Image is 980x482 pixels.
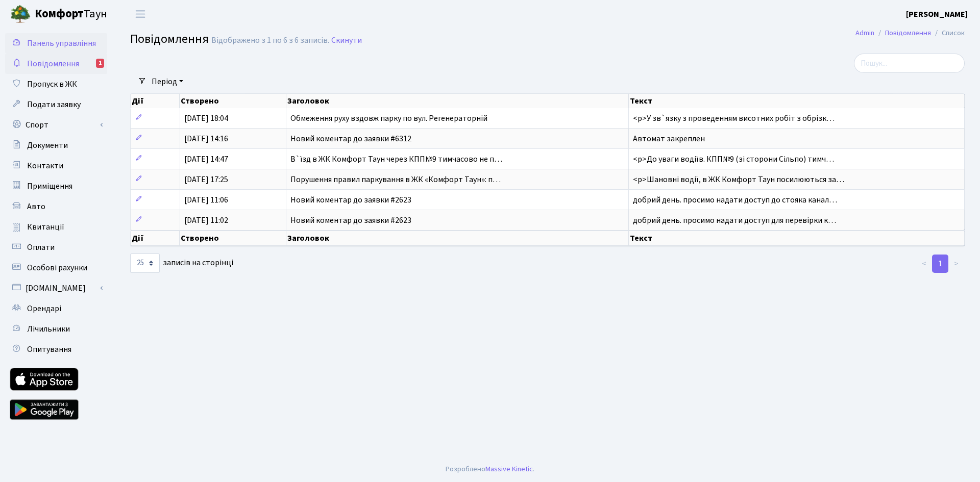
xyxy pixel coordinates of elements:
[27,303,61,314] span: Орендарі
[148,73,187,90] a: Період
[286,231,629,246] th: Заголовок
[10,4,31,24] img: logo.png
[128,6,153,22] button: Переключити навігацію
[184,215,228,226] span: [DATE] 11:02
[27,140,68,151] span: Документи
[885,28,931,38] a: Повідомлення
[184,174,228,185] span: [DATE] 17:25
[130,30,209,48] span: Повідомлення
[286,94,629,108] th: Заголовок
[331,36,362,45] a: Скинути
[27,221,64,233] span: Квитанції
[130,253,233,273] label: записів на сторінці
[35,6,84,22] b: Комфорт
[931,28,965,39] li: Список
[27,262,87,273] span: Особові рахунки
[27,99,81,110] span: Подати заявку
[5,33,107,54] a: Панель управління
[5,115,107,135] a: Спорт
[130,253,160,273] select: записів на сторінці
[633,154,834,165] span: <p>До уваги водіїв. КПП№9 (зі сторони Сільпо) тимч…
[5,74,107,94] a: Пропуск в ЖК
[131,94,180,108] th: Дії
[485,464,533,474] a: Massive Kinetic
[290,133,411,144] span: Новий коментар до заявки #6312
[290,174,501,185] span: Порушення правил паркування в ЖК «Комфорт Таун»: п…
[629,231,965,246] th: Текст
[633,215,836,226] span: добрий день. просимо надати доступ для перевірки к…
[5,196,107,217] a: Авто
[5,319,107,339] a: Лічильники
[184,133,228,144] span: [DATE] 14:16
[633,133,705,144] span: Автомат закреплен
[27,160,63,171] span: Контакти
[5,298,107,319] a: Орендарі
[906,9,968,20] b: [PERSON_NAME]
[633,194,837,206] span: добрий день. просимо надати доступ до стояка канал…
[5,217,107,237] a: Квитанції
[180,94,286,108] th: Створено
[290,113,487,124] span: Обмеження руху вздовж парку по вул. Регенераторній
[211,36,329,45] div: Відображено з 1 по 6 з 6 записів.
[5,339,107,360] a: Опитування
[27,323,70,335] span: Лічильники
[5,258,107,278] a: Особові рахунки
[855,28,874,38] a: Admin
[446,464,534,475] div: Розроблено .
[633,174,844,185] span: <p>Шановні водії, в ЖК Комфорт Таун посилюються за…
[184,194,228,206] span: [DATE] 11:06
[854,54,965,73] input: Пошук...
[290,154,502,165] span: В`їзд в ЖК Комфорт Таун через КПП№9 тимчасово не п…
[906,8,968,20] a: [PERSON_NAME]
[290,215,411,226] span: Новий коментар до заявки #2623
[629,94,965,108] th: Текст
[27,242,55,253] span: Оплати
[840,22,980,44] nav: breadcrumb
[5,176,107,196] a: Приміщення
[290,194,411,206] span: Новий коментар до заявки #2623
[5,135,107,156] a: Документи
[27,181,72,192] span: Приміщення
[131,231,180,246] th: Дії
[932,255,948,273] a: 1
[633,113,835,124] span: <p>У зв`язку з проведенням висотних робіт з обрізк…
[5,156,107,176] a: Контакти
[27,344,71,355] span: Опитування
[35,6,107,23] span: Таун
[5,54,107,74] a: Повідомлення1
[27,201,45,212] span: Авто
[5,94,107,115] a: Подати заявку
[180,231,286,246] th: Створено
[96,59,104,68] div: 1
[27,79,77,90] span: Пропуск в ЖК
[184,113,228,124] span: [DATE] 18:04
[5,237,107,258] a: Оплати
[5,278,107,298] a: [DOMAIN_NAME]
[27,58,79,69] span: Повідомлення
[27,38,96,49] span: Панель управління
[184,154,228,165] span: [DATE] 14:47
